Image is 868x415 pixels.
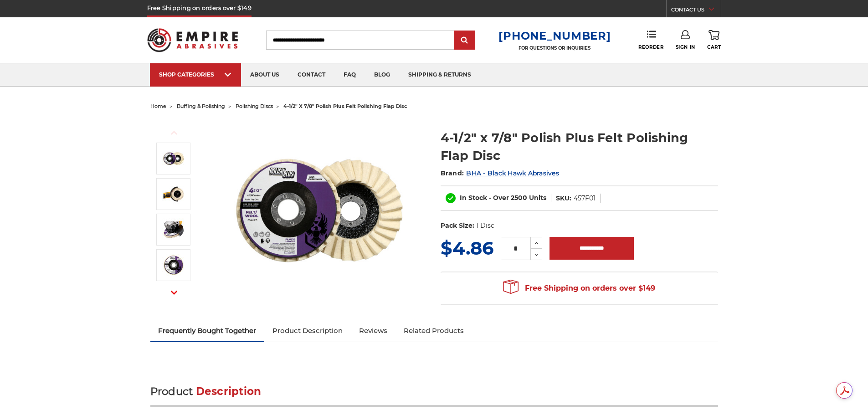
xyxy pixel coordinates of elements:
a: home [150,103,166,109]
dd: 1 Disc [476,221,494,231]
dt: SKU: [556,194,571,203]
a: Related Products [395,321,472,341]
span: Description [196,385,262,398]
span: - Over [489,194,509,202]
img: Empire Abrasives [147,22,238,58]
a: Reviews [351,321,395,341]
a: blog [365,63,399,87]
span: 4-1/2" x 7/8" polish plus felt polishing flap disc [283,103,407,109]
a: polishing discs [236,103,273,109]
a: [PHONE_NUMBER] [498,29,611,42]
p: FOR QUESTIONS OR INQUIRIES [498,45,611,51]
a: contact [288,63,334,87]
div: SHOP CATEGORIES [159,71,232,78]
dd: 457F01 [574,194,596,203]
h1: 4-1/2" x 7/8" Polish Plus Felt Polishing Flap Disc [441,129,718,164]
img: buffing and polishing felt flap disc [162,147,185,170]
a: faq [334,63,365,87]
button: Previous [163,123,185,143]
span: Product [150,385,193,398]
input: Submit [456,31,474,50]
span: Brand: [441,169,464,177]
img: angle grinder buffing flap disc [162,218,185,241]
a: shipping & returns [399,63,480,87]
span: Reorder [638,44,663,50]
span: In Stock [460,194,487,202]
span: Sign In [676,44,695,50]
span: $4.86 [441,237,493,259]
a: about us [241,63,288,87]
a: buffing & polishing [177,103,225,109]
a: BHA - Black Hawk Abrasives [466,169,559,177]
span: Units [529,194,546,202]
img: BHA 4.5 inch polish plus flap disc [162,254,185,277]
img: felt flap disc for angle grinder [162,183,185,205]
span: 2500 [511,194,527,202]
img: buffing and polishing felt flap disc [228,119,411,302]
a: Reorder [638,30,663,50]
a: Product Description [264,321,351,341]
span: Free Shipping on orders over $149 [503,279,655,297]
dt: Pack Size: [441,221,474,231]
a: Cart [707,30,721,50]
a: CONTACT US [671,5,721,17]
button: Next [163,283,185,302]
span: Cart [707,44,721,50]
a: Frequently Bought Together [150,321,265,341]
